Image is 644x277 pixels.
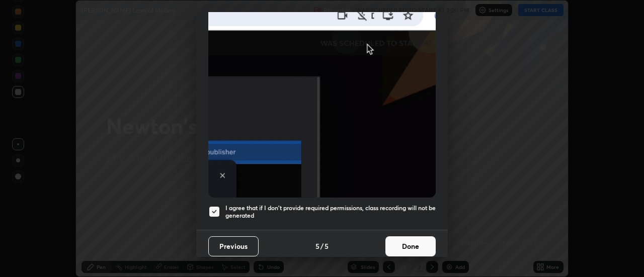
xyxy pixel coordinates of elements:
[320,241,324,251] h4: /
[208,236,259,256] button: Previous
[225,204,436,220] h5: I agree that if I don't provide required permissions, class recording will not be generated
[385,236,436,256] button: Done
[315,241,319,251] h4: 5
[325,241,329,251] h4: 5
